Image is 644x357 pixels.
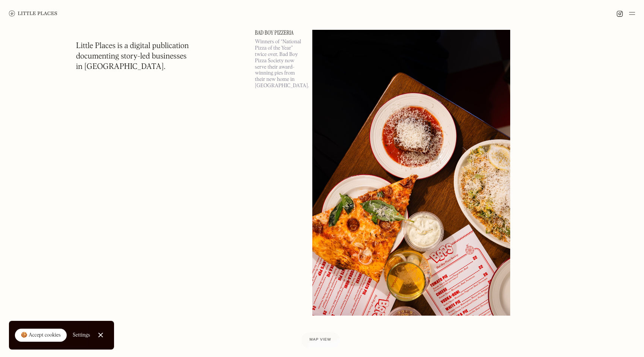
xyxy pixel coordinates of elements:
[93,328,108,342] a: Close Cookie Popup
[15,329,67,342] a: 🍪 Accept cookies
[310,338,331,342] span: Map view
[100,335,101,335] div: Close Cookie Popup
[73,332,90,338] div: Settings
[76,41,189,72] h1: Little Places is a digital publication documenting story-led businesses in [GEOGRAPHIC_DATA].
[255,30,303,36] a: Bad Boy Pizzeria
[73,327,90,344] a: Settings
[21,332,61,339] div: 🍪 Accept cookies
[255,39,303,89] p: Winners of “National Pizza of the Year” twice over, Bad Boy Pizza Society now serve their award-w...
[301,332,340,348] a: Map view
[312,30,510,315] img: Bad Boy Pizzeria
